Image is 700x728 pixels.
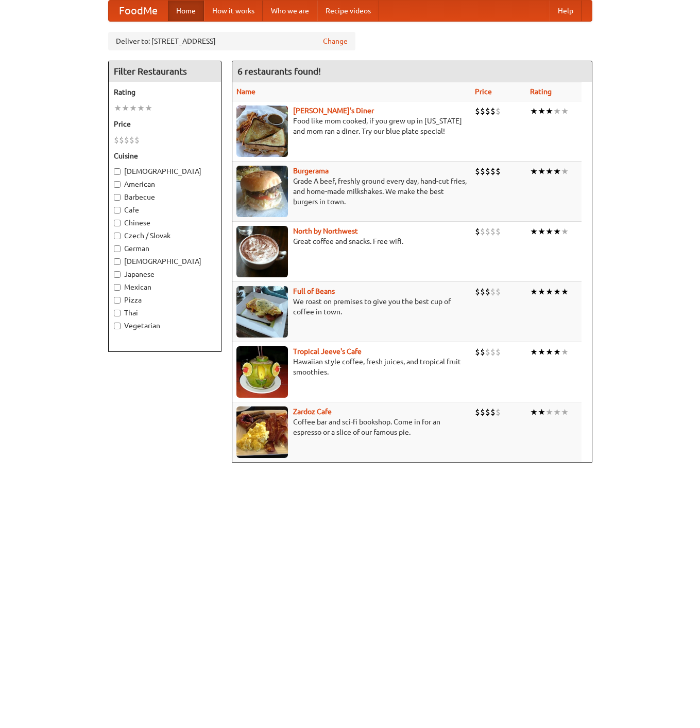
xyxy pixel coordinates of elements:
[114,87,216,97] h5: Rating
[545,226,553,237] li: ★
[293,167,329,175] b: Burgerama
[114,271,121,278] input: Japanese
[530,226,538,237] li: ★
[119,134,124,146] li: $
[553,226,561,237] li: ★
[236,236,467,246] p: Great coffee and snacks. Free wifi.
[236,166,288,217] img: burgerama.jpg
[550,1,582,21] a: Help
[109,1,168,21] a: FoodMe
[114,295,216,305] label: Pizza
[485,226,490,237] li: $
[496,226,501,237] li: $
[561,346,569,358] li: ★
[561,105,569,117] li: ★
[168,1,204,21] a: Home
[145,102,152,114] li: ★
[480,286,485,297] li: $
[496,166,501,177] li: $
[137,102,145,114] li: ★
[561,286,569,297] li: ★
[496,105,501,117] li: $
[114,168,121,175] input: [DEMOGRAPHIC_DATA]
[490,166,496,177] li: $
[538,105,545,117] li: ★
[114,181,121,188] input: American
[114,207,121,214] input: Cafe
[114,205,216,215] label: Cafe
[114,220,121,226] input: Chinese
[475,87,492,96] a: Price
[293,407,332,416] a: Zardoz Cafe
[496,406,501,418] li: $
[293,347,362,356] a: Tropical Jeeve's Cafe
[530,286,538,297] li: ★
[538,286,545,297] li: ★
[480,226,485,237] li: $
[485,286,490,297] li: $
[490,286,496,297] li: $
[204,1,263,21] a: How it works
[293,227,358,235] a: North by Northwest
[114,245,121,252] input: German
[109,61,221,82] h4: Filter Restaurants
[561,406,569,418] li: ★
[114,310,121,316] input: Thai
[114,102,122,114] li: ★
[561,166,569,177] li: ★
[530,87,552,96] a: Rating
[236,346,288,398] img: jeeves.jpg
[114,321,216,331] label: Vegetarian
[124,134,129,146] li: $
[475,226,480,237] li: $
[553,166,561,177] li: ★
[114,258,121,265] input: [DEMOGRAPHIC_DATA]
[480,406,485,418] li: $
[236,105,288,157] img: sallys.jpg
[538,406,545,418] li: ★
[237,66,321,76] ng-pluralize: 6 restaurants found!
[236,286,288,338] img: beans.jpg
[236,116,467,136] p: Food like mom cooked, if you grew up in [US_STATE] and mom ran a diner. Try our blue plate special!
[530,105,538,117] li: ★
[317,1,379,21] a: Recipe videos
[114,243,216,254] label: German
[236,417,467,437] p: Coffee bar and sci-fi bookshop. Come in for an espresso or a slice of our famous pie.
[236,226,288,277] img: north.jpg
[480,346,485,358] li: $
[545,105,553,117] li: ★
[114,194,121,201] input: Barbecue
[293,287,335,295] b: Full of Beans
[236,357,467,377] p: Hawaiian style coffee, fresh juices, and tropical fruit smoothies.
[545,406,553,418] li: ★
[122,102,129,114] li: ★
[475,166,480,177] li: $
[236,176,467,207] p: Grade A beef, freshly ground every day, hand-cut fries, and home-made milkshakes. We make the bes...
[530,406,538,418] li: ★
[538,166,545,177] li: ★
[236,406,288,458] img: zardoz.jpg
[114,233,121,239] input: Czech / Slovak
[530,346,538,358] li: ★
[496,286,501,297] li: $
[480,166,485,177] li: $
[475,286,480,297] li: $
[475,346,480,358] li: $
[293,106,374,115] a: [PERSON_NAME]'s Diner
[561,226,569,237] li: ★
[490,406,496,418] li: $
[236,296,467,317] p: We roast on premises to give you the best cup of coffee in town.
[114,297,121,304] input: Pizza
[114,119,216,129] h5: Price
[114,282,216,292] label: Mexican
[236,87,255,96] a: Name
[545,166,553,177] li: ★
[114,179,216,189] label: American
[490,105,496,117] li: $
[114,256,216,267] label: [DEMOGRAPHIC_DATA]
[545,286,553,297] li: ★
[114,308,216,318] label: Thai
